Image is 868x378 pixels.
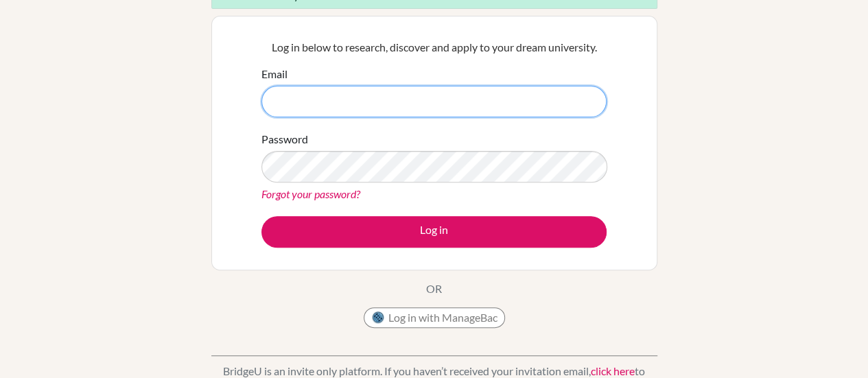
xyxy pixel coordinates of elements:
p: Log in below to research, discover and apply to your dream university. [261,39,607,56]
a: click here [591,364,635,377]
button: Log in with ManageBac [364,307,505,328]
label: Email [261,66,288,82]
a: Forgot your password? [261,187,360,200]
label: Password [261,131,308,147]
button: Log in [261,216,607,248]
p: OR [426,281,442,297]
